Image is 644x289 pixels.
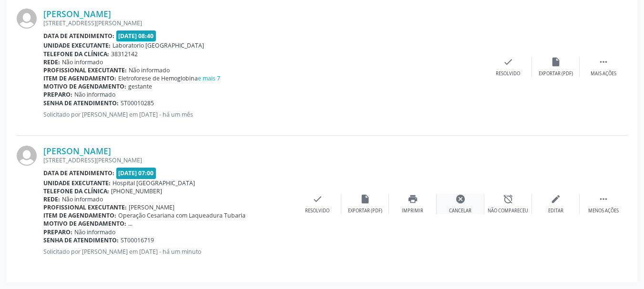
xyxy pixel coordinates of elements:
i: print [408,194,418,204]
span: Não informado [62,195,103,203]
p: Solicitado por [PERSON_NAME] em [DATE] - há um minuto [43,248,294,256]
div: Editar [548,208,563,214]
span: Não informado [62,58,103,66]
div: Resolvido [496,70,520,77]
b: Profissional executante: [43,203,127,211]
b: Unidade executante: [43,179,111,187]
img: img [17,146,37,166]
span: Não informado [74,90,115,99]
b: Unidade executante: [43,41,111,50]
div: Exportar (PDF) [539,70,573,77]
p: Solicitado por [PERSON_NAME] em [DATE] - há um mês [43,110,484,119]
b: Senha de atendimento: [43,99,119,107]
a: [PERSON_NAME] [43,146,111,156]
span: Hospital [GEOGRAPHIC_DATA] [112,179,195,187]
b: Data de atendimento: [43,32,114,40]
b: Data de atendimento: [43,169,114,177]
i:  [598,57,609,67]
i: insert_drive_file [360,194,370,204]
div: Não compareceu [488,208,528,214]
span: ... [128,219,133,228]
div: [STREET_ADDRESS][PERSON_NAME] [43,19,484,27]
span: ST00016719 [121,236,154,244]
span: ST00010285 [121,99,154,107]
div: Menos ações [588,208,619,214]
span: Operação Cesariana com Laqueadura Tubaria [118,211,245,219]
span: 38312142 [111,50,138,58]
div: Imprimir [402,208,423,214]
b: Preparo: [43,90,72,99]
i: insert_drive_file [551,57,561,67]
a: [PERSON_NAME] [43,9,111,19]
b: Telefone da clínica: [43,50,109,58]
span: [DATE] 08:40 [116,30,156,41]
span: Não informado [129,66,170,74]
b: Rede: [43,195,60,203]
span: gestante [128,82,152,90]
i: alarm_off [503,194,513,204]
b: Preparo: [43,228,72,236]
b: Telefone da clínica: [43,187,109,195]
div: [STREET_ADDRESS][PERSON_NAME] [43,156,294,164]
span: [PERSON_NAME] [129,203,174,211]
div: Mais ações [591,70,616,77]
span: Não informado [74,228,115,236]
div: Exportar (PDF) [348,208,382,214]
span: Eletroforese de Hemoglobina [118,74,220,82]
i: edit [551,194,561,204]
b: Senha de atendimento: [43,236,119,244]
b: Rede: [43,58,60,66]
span: Laboratorio [GEOGRAPHIC_DATA] [112,41,204,50]
a: e mais 7 [198,74,220,82]
span: [PHONE_NUMBER] [111,187,162,195]
div: Cancelar [449,208,471,214]
b: Item de agendamento: [43,211,116,219]
div: Resolvido [305,208,329,214]
b: Profissional executante: [43,66,127,74]
i: check [503,57,513,67]
img: img [17,9,37,29]
b: Motivo de agendamento: [43,82,126,90]
i: check [312,194,323,204]
span: [DATE] 07:00 [116,168,156,179]
b: Item de agendamento: [43,74,116,82]
b: Motivo de agendamento: [43,219,126,228]
i: cancel [455,194,466,204]
i:  [598,194,609,204]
